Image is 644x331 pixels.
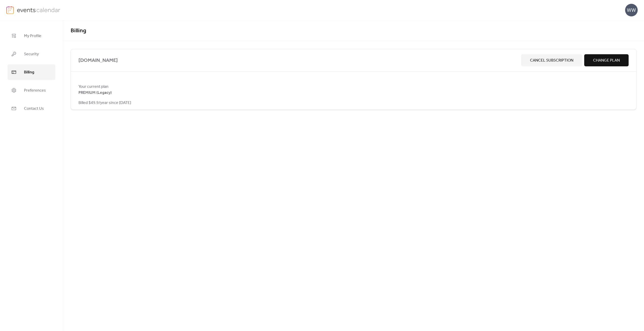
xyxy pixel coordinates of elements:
span: My Profile [24,32,41,40]
a: Preferences [8,82,55,98]
span: Billing [71,25,86,36]
div: WW [625,4,638,16]
span: Preferences [24,87,46,95]
button: Cancel Subscription [521,54,582,66]
a: Billing [8,64,55,80]
span: Cancel Subscription [530,58,573,64]
img: logo-type [17,6,61,14]
button: Change Plan [584,54,629,66]
span: Security [24,50,39,58]
a: Security [8,46,55,62]
span: Billed $49.9/year since [DATE] [78,100,131,106]
img: logo [6,6,14,14]
span: Billing [24,68,34,76]
span: [DOMAIN_NAME] [78,57,519,65]
span: Your current plan [78,84,629,90]
span: PREMIUM (Legacy) [78,90,112,96]
a: My Profile [8,28,55,44]
span: Contact Us [24,105,44,113]
span: Change Plan [593,58,620,64]
a: Contact Us [8,101,55,116]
